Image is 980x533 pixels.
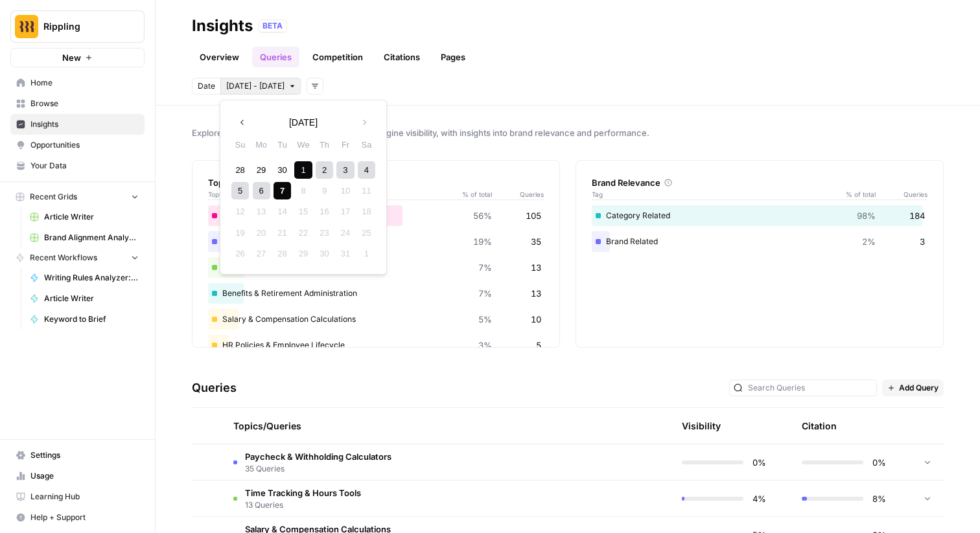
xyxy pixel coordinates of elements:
[748,381,872,394] input: Search Queries
[226,80,285,92] span: [DATE] - [DATE]
[871,456,886,469] span: 0%
[10,135,145,155] a: Opportunities
[10,10,145,43] button: Workspace: Rippling
[192,16,253,36] div: Insights
[253,182,270,199] div: Choose Monday, October 6th, 2025
[220,100,387,275] div: [DATE] - [DATE]
[592,205,927,226] div: Category Related
[10,486,145,507] a: Learning Hub
[920,235,925,248] span: 3
[30,512,139,523] span: Help + Support
[358,203,375,220] div: Not available Saturday, October 18th, 2025
[15,15,38,38] img: Rippling Logo
[208,205,544,226] div: Workforce Software Selection
[30,98,139,109] span: Browse
[316,136,333,153] div: Th
[208,309,544,330] div: Salary & Compensation Calculations
[592,176,927,189] div: Brand Relevance
[245,499,361,511] span: 13 Queries
[478,287,492,300] span: 7%
[10,466,145,486] a: Usage
[231,245,249,262] div: Not available Sunday, October 26th, 2025
[258,19,287,32] div: BETA
[274,203,291,220] div: Not available Tuesday, October 14th, 2025
[531,261,541,274] span: 13
[294,224,312,242] div: Not available Wednesday, October 22nd, 2025
[478,339,492,352] span: 3%
[44,211,139,223] span: Article Writer
[192,47,247,67] a: Overview
[231,136,249,153] div: Su
[229,159,377,264] div: month 2025-10
[24,207,145,227] a: Article Writer
[208,176,544,189] div: Topics
[376,47,428,67] a: Citations
[44,313,139,325] span: Keyword to Brief
[208,231,544,252] div: Paycheck & Withholding Calculators
[245,463,391,475] span: 35 Queries
[358,224,375,242] div: Not available Saturday, October 25th, 2025
[751,456,766,469] span: 0%
[316,245,333,262] div: Not available Thursday, October 30th, 2025
[274,245,291,262] div: Not available Tuesday, October 28th, 2025
[871,492,886,505] span: 8%
[208,257,544,278] div: Time Tracking & Hours Tools
[252,47,299,67] a: Queries
[30,160,139,172] span: Your Data
[192,379,237,397] h3: Queries
[245,450,391,463] span: Paycheck & Withholding Calculators
[305,47,371,67] a: Competition
[253,245,270,262] div: Not available Monday, October 27th, 2025
[30,191,77,203] span: Recent Grids
[10,93,145,114] a: Browse
[24,309,145,330] a: Keyword to Brief
[253,136,270,153] div: Mo
[208,335,544,356] div: HR Policies & Employee Lifecycle
[274,161,291,179] div: Choose Tuesday, September 30th, 2025
[30,252,97,264] span: Recent Workflows
[837,189,876,199] span: % of total
[231,182,249,199] div: Choose Sunday, October 5th, 2025
[857,209,876,222] span: 98%
[30,139,139,151] span: Opportunities
[336,224,354,242] div: Not available Friday, October 24th, 2025
[358,161,375,179] div: Choose Saturday, October 4th, 2025
[24,267,145,288] a: Writing Rules Analyzer: Brand Alignment (top pages) 🎯
[30,491,139,503] span: Learning Hub
[231,203,249,220] div: Not available Sunday, October 12th, 2025
[231,224,249,242] div: Not available Sunday, October 19th, 2025
[10,507,145,528] button: Help + Support
[336,203,354,220] div: Not available Friday, October 17th, 2025
[336,182,354,199] div: Not available Friday, October 10th, 2025
[274,136,291,153] div: Tu
[10,73,145,93] a: Home
[44,232,139,244] span: Brand Alignment Analyzer
[316,161,333,179] div: Choose Thursday, October 2nd, 2025
[433,47,473,67] a: Pages
[274,224,291,242] div: Not available Tuesday, October 21st, 2025
[336,136,354,153] div: Fr
[478,313,492,326] span: 5%
[473,235,492,248] span: 19%
[531,235,541,248] span: 35
[336,161,354,179] div: Choose Friday, October 3rd, 2025
[478,261,492,274] span: 7%
[358,182,375,199] div: Not available Saturday, October 11th, 2025
[10,187,145,207] button: Recent Grids
[531,313,541,326] span: 10
[192,126,944,139] span: Explore the topics and queries driving answer engine visibility, with insights into brand relevan...
[62,51,81,64] span: New
[208,189,453,199] span: Topic
[358,245,375,262] div: Not available Saturday, November 1st, 2025
[220,78,301,95] button: [DATE] - [DATE]
[316,182,333,199] div: Not available Thursday, October 9th, 2025
[43,20,122,33] span: Rippling
[358,136,375,153] div: Sa
[289,116,318,129] span: [DATE]
[10,155,145,176] a: Your Data
[531,287,541,300] span: 13
[592,231,927,252] div: Brand Related
[30,470,139,482] span: Usage
[245,486,361,499] span: Time Tracking & Hours Tools
[862,235,876,248] span: 2%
